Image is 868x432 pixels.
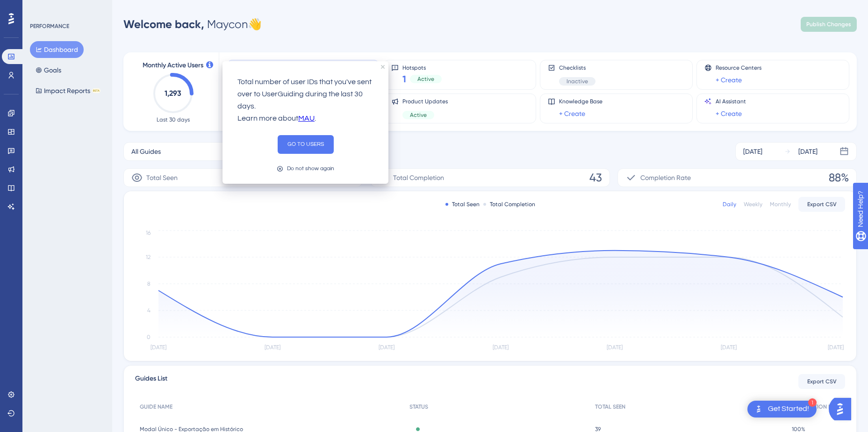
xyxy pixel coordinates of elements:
[402,64,442,71] span: Hotspots
[493,344,509,351] tspan: [DATE]
[147,281,151,287] tspan: 8
[744,201,762,208] div: Weekly
[147,334,151,340] tspan: 0
[807,201,837,208] span: Export CSV
[567,78,588,85] span: Inactive
[146,172,178,183] span: Total Seen
[135,373,167,390] span: Guides List
[123,17,204,31] span: Welcome back,
[30,62,67,79] button: Goals
[798,374,845,389] button: Export CSV
[147,307,151,314] tspan: 4
[123,142,290,161] button: All Guides
[146,254,151,260] tspan: 12
[409,403,428,410] span: STATUS
[393,172,444,183] span: Total Completion
[595,403,625,410] span: TOTAL SEEN
[30,22,69,30] div: PERFORMANCE
[298,113,315,125] a: MAU
[559,64,595,72] span: Checklists
[747,401,817,418] div: Open Get Started! checklist, remaining modules: 1
[798,146,818,157] div: [DATE]
[237,113,373,125] p: Learn more about .
[30,41,84,58] button: Dashboard
[410,111,427,119] span: Active
[278,135,334,154] button: GO TO USERS
[287,164,334,173] div: Do not show again
[143,60,203,71] span: Monthly Active Users
[559,98,603,105] span: Knowledge Base
[123,17,262,32] div: Maycon 👋
[808,398,817,407] div: 1
[22,2,58,14] span: Need Help?
[753,403,764,415] img: launcher-image-alternative-text
[828,344,844,351] tspan: [DATE]
[402,98,448,105] span: Product Updates
[829,170,849,185] span: 88%
[721,344,737,351] tspan: [DATE]
[146,230,151,236] tspan: 16
[92,88,100,93] div: BETA
[237,76,373,113] p: Total number of user IDs that you've sent over to UserGuiding during the last 30 days.
[801,17,857,32] button: Publish Changes
[798,197,845,212] button: Export CSV
[30,82,106,99] button: Impact ReportsBETA
[417,75,434,83] span: Active
[379,344,395,351] tspan: [DATE]
[607,344,623,351] tspan: [DATE]
[402,72,406,86] span: 1
[807,378,837,385] span: Export CSV
[716,74,742,86] a: + Create
[723,201,736,208] div: Daily
[770,201,791,208] div: Monthly
[559,108,585,119] a: + Create
[140,403,172,410] span: GUIDE NAME
[640,172,691,183] span: Completion Rate
[716,108,742,119] a: + Create
[131,146,161,157] span: All Guides
[743,146,762,157] div: [DATE]
[483,201,535,208] div: Total Completion
[151,344,166,351] tspan: [DATE]
[768,404,809,414] div: Get Started!
[806,21,851,28] span: Publish Changes
[381,65,385,69] div: close tooltip
[165,89,181,98] text: 1,293
[589,170,602,185] span: 43
[157,116,190,123] span: Last 30 days
[716,64,761,72] span: Resource Centers
[829,395,857,423] iframe: UserGuiding AI Assistant Launcher
[265,344,280,351] tspan: [DATE]
[445,201,480,208] div: Total Seen
[716,98,746,105] span: AI Assistant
